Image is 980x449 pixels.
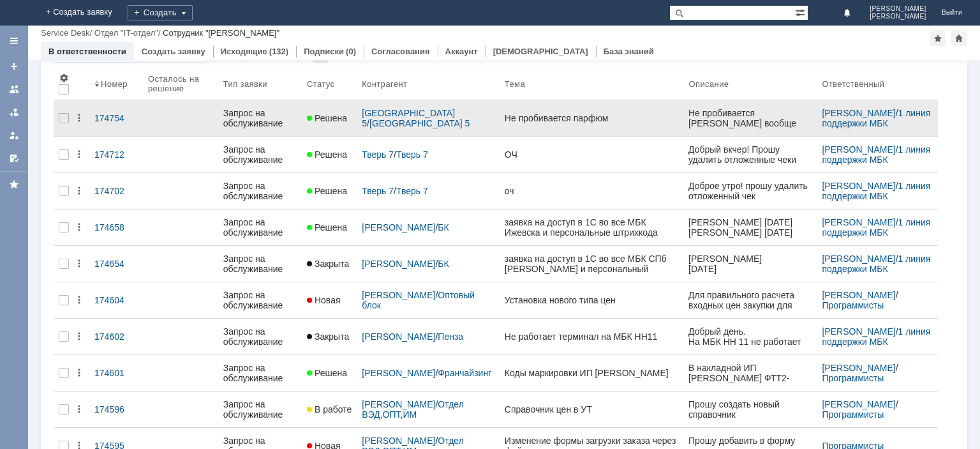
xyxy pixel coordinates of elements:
[302,251,357,277] a: Закрыта
[74,113,84,123] div: Действия
[223,144,297,165] div: Запрос на обслуживание
[302,360,357,386] a: Решена
[822,290,895,300] a: [PERSON_NAME]
[26,396,105,407] span: Данные Z отчетов
[89,397,143,422] a: 174596
[604,47,654,56] a: База знаний
[223,326,297,347] div: Запрос на обслуживание
[822,108,895,118] a: [PERSON_NAME]
[26,243,102,277] span: Продажи товаров (Склад, Товар (основной))
[930,31,946,46] div: Добавить в избранное
[302,287,357,313] a: Новая
[817,68,938,100] th: Ответственный
[223,79,267,89] div: Тип заявки
[4,102,24,123] a: Заявки в моей ответственности
[822,144,895,155] a: [PERSON_NAME]
[74,259,84,269] div: Действия
[822,254,895,264] a: [PERSON_NAME]
[822,300,884,310] a: Программисты
[822,326,933,347] a: 1 линия поддержки МБК
[302,324,357,349] a: Закрыта
[128,5,193,20] div: Создать
[41,184,112,194] span: 1,015+2 руб.)*1,2
[500,142,684,167] a: ОЧ
[89,105,143,131] a: 174754
[302,397,357,422] a: В работе
[4,56,24,77] a: Создать заявку
[143,68,218,100] th: Осталось на решение
[362,436,435,446] a: [PERSON_NAME]
[362,259,494,269] div: /
[362,222,494,232] div: /
[362,399,494,420] div: /
[795,6,808,18] span: Расширенный поиск
[59,73,69,83] span: Настройки
[302,68,357,100] th: Статус
[223,217,297,238] div: Запрос на обслуживание
[5,396,15,407] span: 10
[396,186,428,196] a: Тверь 7
[94,113,138,123] div: 174754
[94,295,138,305] div: 174604
[822,217,933,238] div: /
[41,28,94,38] div: /
[48,47,126,56] a: В ответственности
[362,222,435,232] a: [PERSON_NAME]
[505,113,679,123] div: Не пробивается парфюм
[822,373,884,383] a: Программисты
[5,301,10,312] span: 6
[438,368,491,378] a: Франчайзинг
[74,368,84,378] div: Действия
[218,137,302,172] a: Запрос на обслуживание
[94,149,138,160] div: 174712
[505,368,679,378] div: Коды маркировки ИП [PERSON_NAME]
[500,287,684,313] a: Установка нового типа цен
[307,222,347,232] span: Решена
[500,209,684,245] a: заявка на доступ в 1С во все МБК Ижевска и персональные штрихкода
[148,74,203,93] div: Осталось на решение
[218,392,302,427] a: Запрос на обслуживание
[362,108,494,128] div: /
[822,108,933,128] div: /
[269,47,288,56] div: (132)
[26,138,103,195] span: Отчеты отделов о розничных продажах с возможностью редактирования
[362,186,394,196] a: Тверь 7
[822,144,933,165] a: 1 линия поддержки МБК
[371,47,430,56] a: Согласования
[142,47,205,56] a: Создать заявку
[822,399,933,420] div: /
[5,278,10,289] span: 5
[445,47,478,56] a: Аккаунт
[218,68,302,100] th: Тип заявки
[307,186,347,196] span: Решена
[822,217,895,227] a: [PERSON_NAME]
[362,368,494,378] div: /
[362,290,477,310] a: Оптовый блок
[218,282,302,318] a: Запрос на обслуживание
[362,108,457,128] a: [GEOGRAPHIC_DATA] 5
[26,301,91,335] span: Чеки для аналитических отчетов
[89,178,143,204] a: 174702
[218,209,302,245] a: Запрос на обслуживание
[41,28,90,38] a: Service Desk
[500,246,684,282] a: заявка на доступ в 1С во все МБК СПб [PERSON_NAME] и персональный штрих-код
[505,331,679,342] div: Не работает терминал на МБК НН11
[307,113,347,123] span: Решена
[26,196,102,241] span: Продажи товаров (Склад, Товар (основной)) - по часам
[302,105,357,131] a: Решена
[218,246,302,282] a: Запрос на обслуживание
[94,368,138,378] div: 174601
[5,337,10,347] span: 7
[362,149,494,160] div: /
[822,217,933,238] a: 1 линия поддержки МБК
[822,181,895,191] a: [PERSON_NAME]
[94,222,138,232] div: 174658
[94,28,158,38] a: Отдел "IT-отдел"
[26,278,117,300] span: Розничные операции по товарам
[89,287,143,313] a: 174604
[438,222,449,232] a: БК
[13,102,78,112] span: + 738 бонусами
[26,337,95,359] span: Детализация по чекам
[822,181,933,201] a: 1 линия поддержки МБК
[5,372,10,383] span: 9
